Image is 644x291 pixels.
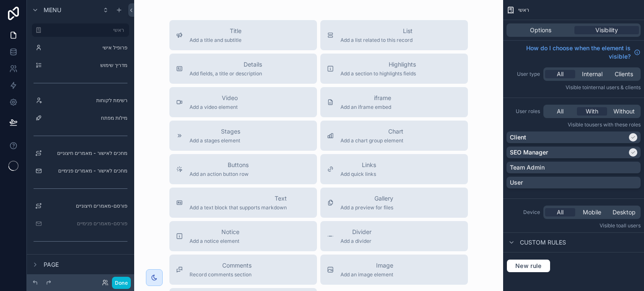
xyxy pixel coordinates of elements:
a: רשימת לקוחות [32,94,129,107]
span: Clients [615,70,633,78]
span: Add a section to highlights fields [340,70,416,77]
span: Add an iframe embed [340,104,391,111]
span: Buttons [190,161,249,169]
button: GalleryAdd a preview for files [320,188,468,218]
a: קטלוג אתרים חיצוניים [32,252,129,265]
span: Add a list related to this record [340,37,413,44]
span: Video [190,94,238,102]
a: מחכים לאישור - מאמרים פנימיים [32,164,129,178]
span: With [586,107,598,116]
button: VideoAdd a video element [169,87,317,117]
span: Add a stages element [190,137,240,144]
a: פרופיל אישי [32,41,129,54]
button: ChartAdd a chart group element [320,121,468,151]
span: Gallery [340,194,393,203]
label: פרופיל אישי [45,44,127,51]
span: Record comments section [190,271,252,278]
p: Visible to [506,222,641,229]
button: TitleAdd a title and subtitle [169,20,317,50]
span: Page [44,260,59,269]
span: List [340,27,413,35]
a: How do I choose when the element is visible? [506,44,641,61]
button: ListAdd a list related to this record [320,20,468,50]
span: Mobile [583,208,601,216]
p: Team Admin [510,163,545,172]
span: Desktop [613,208,636,216]
button: TextAdd a text block that supports markdown [169,188,317,218]
span: Title [190,27,241,35]
button: DividerAdd a divider [320,221,468,251]
span: Internal users & clients [587,84,641,90]
label: ראשי [45,27,124,33]
span: Notice [190,228,239,236]
span: How do I choose when the element is visible? [506,44,631,61]
span: All [557,70,563,78]
p: SEO Manager [510,148,548,157]
span: Add quick links [340,171,376,178]
button: ButtonsAdd an action button row [169,154,317,184]
span: Without [613,107,635,116]
button: New rule [506,259,551,273]
label: Device [506,209,540,216]
span: Add an image element [340,271,393,278]
span: Add a notice element [190,238,239,245]
label: מדריך שימוש [45,62,127,69]
span: Users with these roles [589,121,641,128]
a: מילות מפתח [32,111,129,125]
span: Internal [582,70,602,78]
a: מחכים לאישור - מאמרים חיצוניים [32,147,129,160]
span: ראשי [518,7,529,13]
label: מחכים לאישור - מאמרים פנימיים [45,167,127,174]
span: Links [340,161,376,169]
a: ראשי [32,23,129,37]
span: Add an action button row [190,171,249,178]
span: all users [621,222,641,229]
span: Options [530,26,551,34]
span: Add a title and subtitle [190,37,241,44]
button: LinksAdd quick links [320,154,468,184]
span: Comments [190,261,252,270]
span: Add a video element [190,104,238,111]
button: HighlightsAdd a section to highlights fields [320,54,468,84]
span: Divider [340,228,371,236]
a: פורסם-מאמרים פנימיים [32,217,129,230]
span: Add a text block that supports markdown [190,204,287,211]
span: iframe [340,94,391,102]
label: User roles [506,108,540,115]
span: Add a divider [340,238,371,245]
label: רשימת לקוחות [45,97,127,104]
span: Add a preview for files [340,204,393,211]
span: New rule [512,262,545,270]
label: מילות מפתח [45,115,127,121]
button: CommentsRecord comments section [169,255,317,285]
button: Done [112,277,131,289]
span: Visibility [595,26,618,34]
label: User type [506,71,540,77]
span: Text [190,194,287,203]
a: מדריך שימוש [32,59,129,72]
button: StagesAdd a stages element [169,121,317,151]
label: פורסם-מאמרים חיצוניים [45,203,127,209]
span: Image [340,261,393,270]
p: Visible to [506,121,641,128]
span: Highlights [340,60,416,69]
p: Visible to [506,84,641,91]
span: Add fields, a title or description [190,70,262,77]
span: Menu [44,6,61,14]
p: Client [510,133,526,142]
button: NoticeAdd a notice element [169,221,317,251]
button: DetailsAdd fields, a title or description [169,54,317,84]
button: ImageAdd an image element [320,255,468,285]
span: Add a chart group element [340,137,403,144]
label: פורסם-מאמרים פנימיים [45,220,127,227]
span: Details [190,60,262,69]
p: User [510,178,523,187]
label: מחכים לאישור - מאמרים חיצוניים [45,150,127,157]
a: פורסם-מאמרים חיצוניים [32,199,129,213]
span: Custom rules [520,238,566,247]
span: All [557,107,563,116]
span: Stages [190,127,240,136]
button: iframeAdd an iframe embed [320,87,468,117]
span: All [557,208,563,216]
span: Chart [340,127,403,136]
